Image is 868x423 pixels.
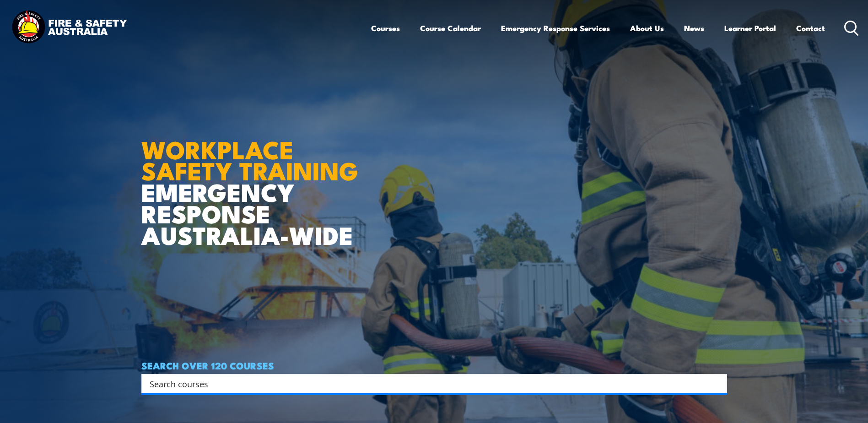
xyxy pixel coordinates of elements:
a: News [684,16,704,40]
a: Courses [371,16,400,40]
a: About Us [630,16,664,40]
a: Emergency Response Services [501,16,610,40]
form: Search form [151,377,709,390]
strong: WORKPLACE SAFETY TRAINING [141,130,358,189]
h4: SEARCH OVER 120 COURSES [141,360,727,370]
h1: EMERGENCY RESPONSE AUSTRALIA-WIDE [141,115,365,245]
input: Search input [150,377,707,390]
a: Course Calendar [420,16,481,40]
a: Learner Portal [724,16,776,40]
a: Contact [796,16,825,40]
button: Search magnifier button [711,377,724,390]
